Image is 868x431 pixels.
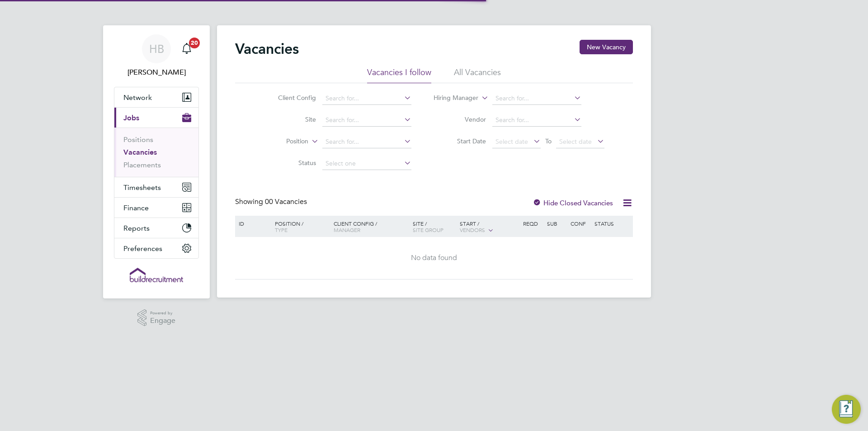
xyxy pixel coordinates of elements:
button: Reports [114,218,198,238]
a: Positions [123,135,153,144]
span: Site Group [413,226,443,233]
a: HB[PERSON_NAME] [114,34,199,78]
div: ID [236,216,268,231]
span: Reports [123,224,150,232]
input: Search for... [492,114,581,127]
label: Hiring Manager [426,94,478,103]
label: Site [264,115,316,123]
span: Select date [495,137,528,146]
a: Go to home page [114,268,199,282]
label: Client Config [264,94,316,102]
button: New Vacancy [580,40,633,54]
input: Search for... [322,136,411,148]
label: Position [256,137,308,146]
label: Start Date [434,137,486,145]
span: 20 [189,38,200,48]
div: Position / [268,216,331,237]
div: Conf [568,216,592,231]
span: Vendors [460,226,485,233]
button: Finance [114,198,198,218]
span: Engage [150,317,175,325]
li: All Vacancies [454,67,501,83]
div: Status [592,216,632,231]
a: 20 [178,34,196,63]
span: 00 Vacancies [265,197,307,206]
span: Select date [559,137,592,146]
button: Timesheets [114,177,198,197]
div: Start / [458,216,521,238]
button: Jobs [114,108,198,128]
img: buildrec-logo-retina.png [130,268,183,282]
h2: Vacancies [235,40,299,58]
div: Jobs [114,128,198,177]
div: Showing [235,197,309,207]
div: No data found [236,253,632,263]
input: Search for... [492,92,581,105]
a: Vacancies [123,148,157,156]
label: Vendor [434,115,486,123]
input: Search for... [322,92,411,105]
button: Engage Resource Center [832,395,861,424]
span: Manager [334,226,360,233]
span: Hayley Barrance [114,67,199,78]
span: To [542,135,554,147]
li: Vacancies I follow [367,67,431,83]
span: Network [123,93,152,102]
span: HB [149,43,164,55]
label: Hide Closed Vacancies [533,199,613,207]
a: Powered byEngage [137,309,176,327]
input: Select one [322,157,411,170]
span: Powered by [150,309,175,317]
a: Placements [123,161,161,169]
span: Timesheets [123,183,161,192]
span: Finance [123,204,149,212]
div: Reqd [521,216,544,231]
button: Preferences [114,238,198,258]
div: Sub [545,216,568,231]
input: Search for... [322,114,411,127]
div: Client Config / [331,216,410,237]
nav: Main navigation [103,25,210,298]
button: Network [114,87,198,107]
label: Status [264,159,316,167]
span: Preferences [123,244,162,253]
span: Jobs [123,114,139,122]
div: Site / [410,216,458,237]
span: Type [275,226,288,233]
